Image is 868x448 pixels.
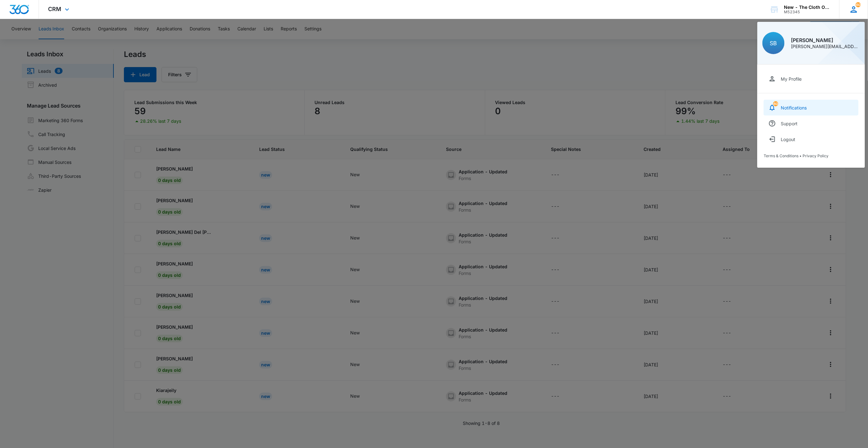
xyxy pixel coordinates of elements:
a: Privacy Policy [803,153,828,158]
div: Notifications [781,105,807,110]
span: 60 [773,101,778,106]
div: account id [784,10,830,14]
span: SB [770,40,777,47]
div: notifications count [856,2,861,7]
div: [PERSON_NAME][EMAIL_ADDRESS][DOMAIN_NAME] [791,44,860,49]
div: [PERSON_NAME] [791,38,860,43]
button: Logout [764,131,859,147]
div: notifications count [773,101,778,106]
span: CRM [48,6,62,12]
div: • [764,153,859,158]
a: My Profile [764,71,859,87]
span: 60 [856,2,861,7]
a: notifications countNotifications [764,100,859,115]
div: Support [781,121,798,126]
a: Support [764,115,859,131]
div: My Profile [781,76,802,82]
div: account name [784,5,830,10]
a: Terms & Conditions [764,153,798,158]
div: Logout [781,137,795,142]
